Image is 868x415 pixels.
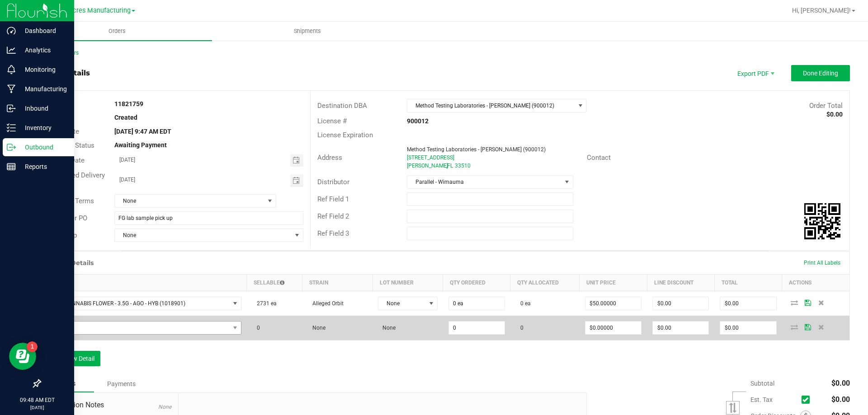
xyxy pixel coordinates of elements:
input: 0 [653,297,708,310]
p: Dashboard [16,25,70,36]
p: Manufacturing [16,84,70,94]
th: Qty Allocated [510,275,580,291]
span: Ref Field 3 [317,229,349,238]
span: Distributor [317,178,349,186]
iframe: Resource center [9,343,36,370]
span: 0 ea [516,300,531,307]
span: Toggle calendar [290,174,303,187]
input: 0 [585,322,641,334]
span: License Expiration [317,131,373,139]
span: 33510 [455,163,471,169]
th: Line Discount [647,275,714,291]
inline-svg: Reports [7,162,16,171]
inline-svg: Inventory [7,123,16,132]
span: Delete Order Detail [815,324,828,330]
span: Shipments [282,27,333,35]
iframe: Resource center unread badge [27,341,38,352]
p: 09:48 AM EDT [4,396,70,404]
span: Contact [587,154,611,162]
p: Reports [16,161,70,172]
span: Requested Delivery Date [47,171,105,190]
span: None [308,325,325,331]
span: Method Testing Laboratories - [PERSON_NAME] (900012) [407,146,546,153]
span: None [115,195,264,207]
input: 0 [720,297,776,310]
span: $0.00 [831,395,850,404]
span: Orders [96,27,138,35]
th: Sellable [247,275,302,291]
span: License # [317,117,347,125]
th: Qty Ordered [443,275,510,291]
span: Calculate excise tax [802,394,814,406]
span: Save Order Detail [801,300,815,305]
th: Actions [782,275,849,291]
p: Inventory [16,122,70,133]
strong: Awaiting Payment [114,141,167,149]
input: 0 [720,322,776,334]
qrcode: 11821759 [804,203,840,239]
span: Ref Field 2 [317,212,349,220]
th: Strain [302,275,373,291]
span: Order Total [809,102,843,110]
p: Outbound [16,142,70,153]
strong: 900012 [407,117,429,125]
span: [PERSON_NAME] [407,163,448,169]
span: Hi, [PERSON_NAME]! [792,7,851,14]
p: Monitoring [16,64,70,75]
span: Done Editing [803,70,838,77]
th: Item [41,275,247,291]
span: [STREET_ADDRESS] [407,154,454,161]
span: 0 [252,325,260,331]
span: None [115,229,291,242]
inline-svg: Inbound [7,104,16,113]
p: Inbound [16,103,70,114]
img: Scan me! [804,203,840,239]
span: Delete Order Detail [815,300,828,305]
inline-svg: Dashboard [7,26,16,35]
a: Orders [22,22,212,41]
span: NO DATA FOUND [46,321,241,335]
button: Done Editing [791,65,850,81]
li: Export PDF [728,65,782,81]
strong: $0.00 [826,111,843,118]
inline-svg: Analytics [7,46,16,55]
span: Method Testing Laboratories - [PERSON_NAME] (900012) [407,99,575,112]
strong: 11821759 [114,100,143,107]
p: Analytics [16,45,70,56]
a: Shipments [212,22,402,41]
span: None [378,325,396,331]
span: FL [447,163,453,169]
span: Print All Labels [804,260,840,266]
th: Unit Price [580,275,647,291]
span: $0.00 [831,379,850,387]
th: Lot Number [373,275,443,291]
span: Save Order Detail [801,324,815,330]
span: Green Acres Manufacturing [49,7,131,14]
span: , [446,163,447,169]
inline-svg: Manufacturing [7,84,16,93]
span: None [378,297,425,310]
span: FT - CANNABIS FLOWER - 3.5G - AGO - HYB (1018901) [47,297,230,310]
th: Total [714,275,782,291]
p: [DATE] [4,404,70,411]
span: 0 [516,325,524,331]
span: Parallel - Wimauma [407,176,561,188]
span: 2731 ea [252,300,277,307]
span: Ref Field 1 [317,195,349,203]
inline-svg: Monitoring [7,65,16,74]
input: 0 [449,322,505,334]
span: Toggle calendar [290,154,303,167]
inline-svg: Outbound [7,143,16,152]
span: Est. Tax [750,396,798,403]
strong: [DATE] 9:47 AM EDT [114,128,171,135]
span: Alleged Orbit [308,300,344,307]
strong: Created [114,114,137,121]
span: None [158,404,171,410]
input: 0 [585,297,641,310]
input: 0 [653,322,708,334]
div: Payments [94,376,148,392]
span: Destination DBA [317,102,367,110]
span: Subtotal [750,380,774,387]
